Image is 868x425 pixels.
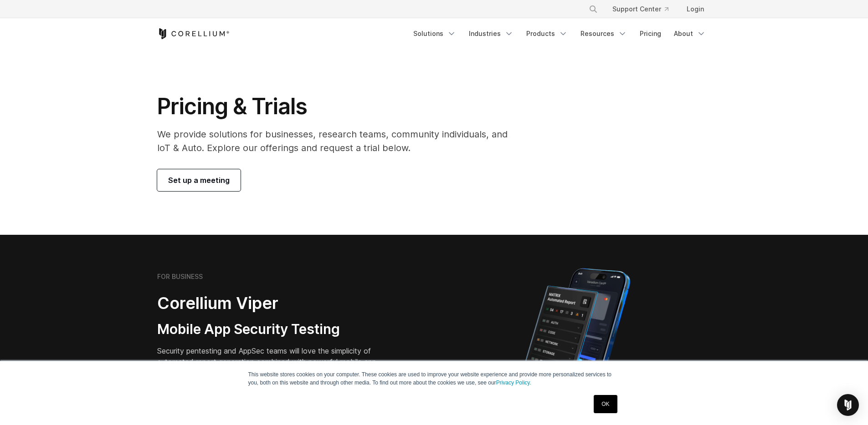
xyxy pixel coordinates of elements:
[157,293,390,314] h2: Corellium Viper
[679,1,711,17] a: Login
[496,379,531,386] a: Privacy Policy.
[157,28,230,39] a: Corellium Home
[463,25,519,42] a: Industries
[585,1,601,17] button: Search
[575,25,632,42] a: Resources
[408,25,711,42] div: Navigation Menu
[248,370,620,387] p: This website stores cookies on your computer. These cookies are used to improve your website expe...
[521,25,573,42] a: Products
[578,1,711,17] div: Navigation Menu
[157,93,520,120] h1: Pricing & Trials
[157,169,241,191] a: Set up a meeting
[508,264,646,423] img: Corellium MATRIX automated report on iPhone showing app vulnerability test results across securit...
[157,127,520,155] p: We provide solutions for businesses, research teams, community individuals, and IoT & Auto. Explo...
[157,273,203,281] h6: FOR BUSINESS
[837,394,859,416] div: Open Intercom Messenger
[168,175,230,186] span: Set up a meeting
[157,345,390,378] p: Security pentesting and AppSec teams will love the simplicity of automated report generation comb...
[408,25,462,42] a: Solutions
[634,25,667,42] a: Pricing
[668,25,711,42] a: About
[157,321,390,338] h3: Mobile App Security Testing
[605,1,676,17] a: Support Center
[594,395,617,413] a: OK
